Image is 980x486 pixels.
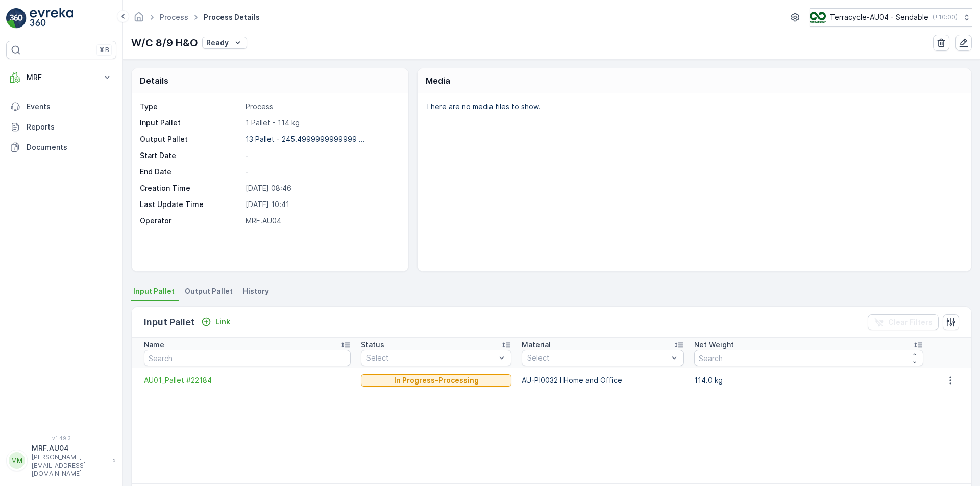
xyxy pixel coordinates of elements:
p: [DATE] 08:46 [246,183,398,193]
p: Ready [206,38,229,48]
p: In Progress-Processing [394,375,479,386]
p: MRF.AU04 [246,216,398,226]
p: Type [140,101,241,112]
p: 1 Pallet - 114 kg [246,118,398,128]
p: Events [27,101,112,112]
p: Process [246,101,398,112]
a: Homepage [133,15,144,24]
p: Media [426,74,450,87]
p: Output Pallet [140,134,241,144]
img: logo [6,8,27,29]
span: v 1.49.3 [6,435,116,441]
p: Operator [140,216,241,226]
td: AU-PI0032 I Home and Office [517,368,689,393]
a: Documents [6,137,116,158]
p: Status [361,340,384,350]
p: MRF [27,72,96,83]
p: Input Pallet [140,118,241,128]
p: ( +10:00 ) [933,13,958,21]
p: Start Date [140,150,241,161]
button: MRF [6,67,116,88]
p: Name [144,340,164,350]
input: Search [144,350,351,366]
p: Details [140,74,168,87]
a: AU01_Pallet #22184 [144,375,351,386]
p: Material [522,340,551,350]
p: Clear Filters [888,317,933,327]
p: Reports [27,122,112,132]
td: 114.0 kg [689,368,928,393]
span: Output Pallet [185,286,233,296]
p: End Date [140,167,241,177]
p: [DATE] 10:41 [246,199,398,210]
p: Select [527,353,668,363]
button: MMMRF.AU04[PERSON_NAME][EMAIL_ADDRESS][DOMAIN_NAME] [6,443,116,478]
p: Last Update Time [140,199,241,210]
p: There are no media files to show. [426,101,961,112]
button: Clear Filters [868,314,939,330]
p: Documents [27,142,112,152]
p: Terracycle-AU04 - Sendable [830,12,928,22]
p: - [246,150,398,161]
p: Link [215,317,230,327]
p: ⌘B [99,46,109,54]
img: terracycle_logo.png [810,12,826,23]
p: [PERSON_NAME][EMAIL_ADDRESS][DOMAIN_NAME] [32,453,107,478]
span: Process Details [202,12,262,22]
a: Process [160,13,188,21]
span: Input Pallet [133,286,175,296]
p: - [246,167,398,177]
span: History [243,286,269,296]
button: In Progress-Processing [361,374,511,387]
button: Link [197,316,234,328]
p: Net Weight [694,340,734,350]
p: MRF.AU04 [32,443,107,453]
p: W/C 8/9 H&O [131,35,198,50]
p: Input Pallet [144,315,195,329]
a: Events [6,96,116,117]
p: Creation Time [140,183,241,193]
p: 13 Pallet - 245.4999999999999 ... [246,135,365,143]
a: Reports [6,117,116,137]
img: logo_light-DOdMpM7g.png [30,8,73,29]
button: Ready [202,37,247,49]
input: Search [694,350,923,366]
button: Terracycle-AU04 - Sendable(+10:00) [810,8,972,27]
div: MM [9,452,25,469]
p: Select [366,353,496,363]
